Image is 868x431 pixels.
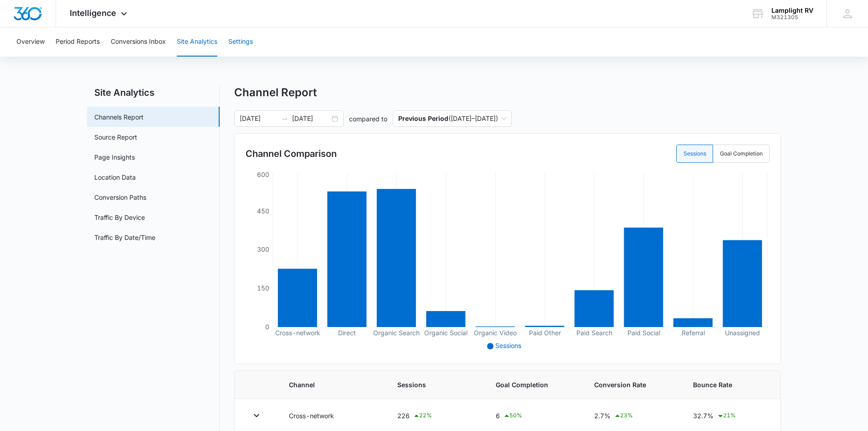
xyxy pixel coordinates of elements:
tspan: Organic Video [474,329,517,337]
div: account id [771,14,813,21]
button: Period Reports [56,27,100,57]
div: account name [771,7,813,14]
h3: Channel Comparison [246,147,337,161]
span: Intelligence [70,8,116,18]
div: 21 % [717,410,736,421]
tspan: Referral [682,329,705,337]
input: Start date [240,114,277,124]
div: 23 % [614,410,633,421]
button: Site Analytics [177,27,217,57]
a: Traffic By Date/Time [94,233,155,242]
tspan: Organic Search [373,329,420,337]
button: Overview [16,27,45,57]
input: End date [292,114,330,124]
div: 6 [496,410,572,421]
p: Previous Period [398,114,448,122]
div: 50 % [503,410,522,421]
tspan: Paid Search [576,329,612,337]
span: Bounce Rate [693,380,766,389]
a: Channels Report [94,112,144,122]
tspan: Cross-network [275,329,320,337]
p: compared to [349,114,387,124]
span: Goal Completion [496,380,572,389]
tspan: Paid Other [529,329,561,337]
div: 32.7% [693,410,766,421]
a: Source Report [94,132,137,142]
div: 22 % [413,410,432,421]
tspan: 300 [257,245,269,253]
a: Conversion Paths [94,192,146,202]
a: Traffic By Device [94,213,145,222]
tspan: 600 [257,171,269,178]
a: Page Insights [94,152,135,162]
span: Sessions [397,380,474,389]
a: Location Data [94,172,136,182]
tspan: Direct [338,329,356,337]
tspan: Organic Social [424,329,467,337]
tspan: 450 [257,207,269,215]
div: 2.7% [594,410,671,421]
h1: Channel Report [234,86,317,99]
tspan: 150 [257,284,269,292]
button: Toggle Row Expanded [249,408,264,423]
span: to [281,115,288,122]
span: Channel [289,380,375,389]
button: Settings [228,27,253,57]
span: ( [DATE] – [DATE] ) [398,111,506,126]
span: Conversion Rate [594,380,671,389]
span: swap-right [281,115,288,122]
label: Sessions [676,145,713,163]
span: Sessions [495,342,521,349]
tspan: Unassigned [725,329,760,337]
h2: Site Analytics [87,86,220,99]
div: 226 [397,410,474,421]
tspan: 0 [265,323,269,331]
tspan: Paid Social [627,329,660,337]
button: Conversions Inbox [111,27,166,57]
label: Goal Completion [713,145,770,163]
